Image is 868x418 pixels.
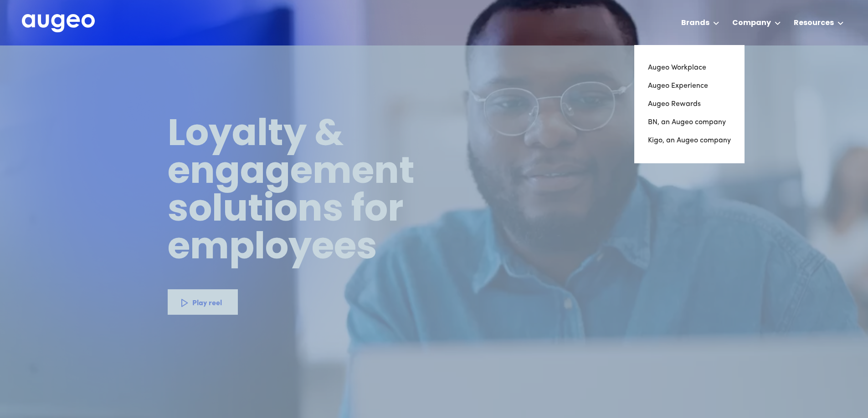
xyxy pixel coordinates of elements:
a: BN, an Augeo company [648,113,731,131]
a: Augeo Rewards [648,95,731,113]
a: Augeo Workplace [648,59,731,77]
a: Kigo, an Augeo company [648,131,731,150]
div: Company [732,18,771,29]
div: Resources [794,18,834,29]
img: Augeo's full logo in white. [22,14,95,33]
div: Brands [681,18,709,29]
nav: Brands [634,45,745,163]
a: Augeo Experience [648,77,731,95]
a: home [22,14,95,33]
